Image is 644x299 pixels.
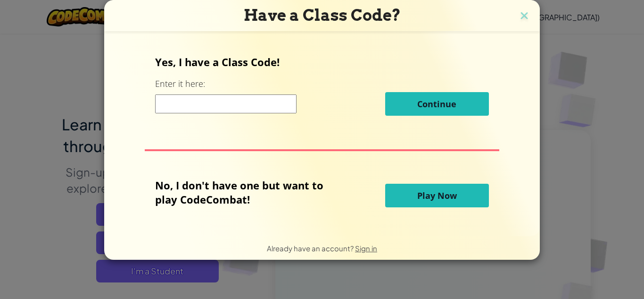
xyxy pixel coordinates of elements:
[244,6,401,25] span: Have a Class Code?
[385,184,489,207] button: Play Now
[267,244,355,253] span: Already have an account?
[518,9,530,24] img: close icon
[155,178,338,206] p: No, I don't have one but want to play CodeCombat!
[417,98,456,110] span: Continue
[417,190,457,201] span: Play Now
[385,92,489,116] button: Continue
[355,244,377,253] a: Sign in
[155,78,205,90] label: Enter it here:
[155,55,488,69] p: Yes, I have a Class Code!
